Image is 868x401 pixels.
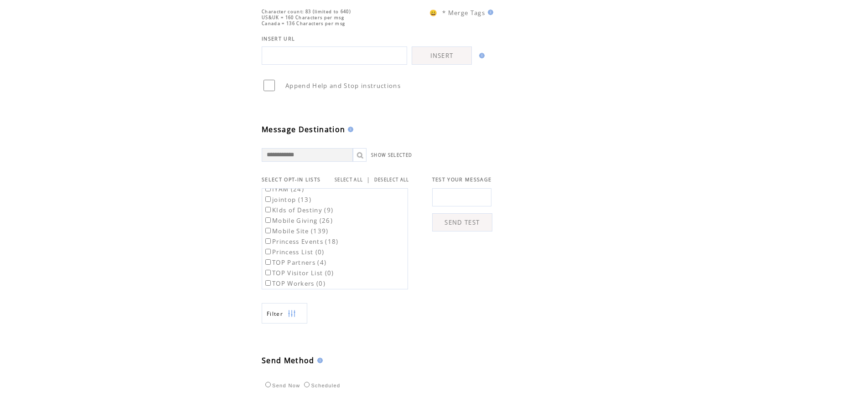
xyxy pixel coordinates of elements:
a: Filter [262,303,307,324]
img: filters.png [288,303,296,324]
img: help.gif [345,127,353,132]
input: TOP Visitor List (0) [265,270,271,275]
label: jointop (13) [263,195,311,204]
span: Show filters [267,310,283,318]
label: Princess List (0) [263,248,325,256]
a: INSERT [412,46,472,65]
img: help.gif [315,358,323,363]
span: Character count: 83 (limited to 640) [262,9,351,15]
img: help.gif [476,53,485,58]
label: TOP Visitor List (0) [263,269,334,277]
input: Mobile Site (139) [265,228,271,233]
span: 😀 [429,9,438,17]
input: TOP Partners (4) [265,259,271,265]
label: KIds of Destiny (9) [263,206,333,214]
span: Canada = 136 Characters per msg [262,21,345,26]
span: | [367,175,370,184]
span: US&UK = 160 Characters per msg [262,15,344,21]
label: Send Now [263,383,300,388]
a: SELECT ALL [335,177,363,183]
input: Scheduled [304,382,310,387]
span: SELECT OPT-IN LISTS [262,176,320,183]
span: Append Help and Stop instructions [285,82,401,90]
input: TOP Workers (0) [265,280,271,286]
label: IYAM (24) [263,185,304,193]
input: IYAM (24) [265,186,271,191]
span: Send Method [262,355,315,365]
label: TOP Workers (0) [263,279,325,288]
label: Mobile Giving (26) [263,216,333,225]
img: help.gif [485,10,493,15]
a: SHOW SELECTED [371,152,412,158]
span: Message Destination [262,124,345,134]
span: * Merge Tags [442,9,485,17]
a: SEND TEST [432,213,492,231]
input: Mobile Giving (26) [265,217,271,223]
input: Princess List (0) [265,249,271,254]
label: Mobile Site (139) [263,227,329,235]
input: Princess Events (18) [265,238,271,244]
input: KIds of Destiny (9) [265,207,271,212]
label: Princess Events (18) [263,237,339,246]
span: INSERT URL [262,36,295,42]
a: DESELECT ALL [374,177,409,183]
label: TOP Partners (4) [263,258,326,267]
input: jointop (13) [265,196,271,202]
input: Send Now [265,382,271,387]
label: Scheduled [302,383,340,388]
span: TEST YOUR MESSAGE [432,176,492,183]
